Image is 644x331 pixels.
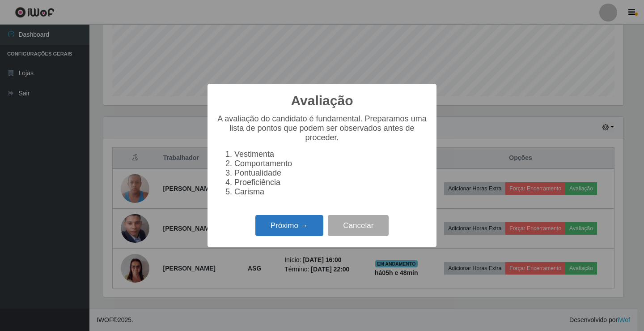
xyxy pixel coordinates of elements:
[291,93,353,109] h2: Avaliação
[234,150,428,159] li: Vestimenta
[234,159,428,168] li: Comportamento
[216,114,428,142] p: A avaliação do candidato é fundamental. Preparamos uma lista de pontos que podem ser observados a...
[234,168,428,178] li: Pontualidade
[328,215,389,236] button: Cancelar
[234,187,428,197] li: Carisma
[234,178,428,187] li: Proeficiência
[255,215,323,236] button: Próximo →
